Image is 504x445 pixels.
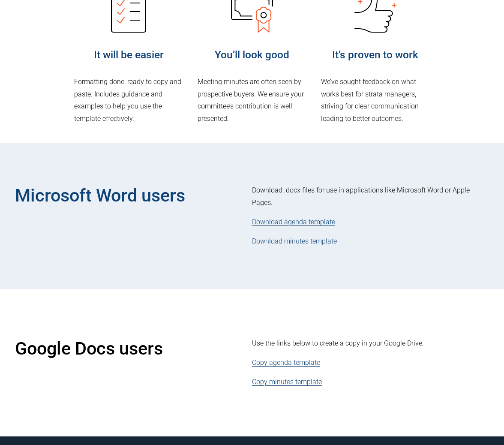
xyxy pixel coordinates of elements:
[321,48,430,62] h4: It’s proven to work
[252,184,489,209] p: Download .docx files for use in applications like Microsoft Word or Apple Pages.
[252,358,320,367] a: Copy agenda template
[74,76,183,125] p: Formatting done, ready to copy and paste. Includes guidance and examples to help you use the temp...
[198,48,306,62] h4: You’ll look good
[252,378,322,386] a: Copy minutes template
[15,184,213,207] h2: Microsoft Word users
[198,76,306,125] p: Meeting minutes are often seen by prospective buyers. We ensure your committee’s contribution is ...
[252,218,335,226] a: Download agenda template
[252,337,489,350] p: Use the links below to create a copy in your Google Drive.
[252,237,337,245] a: Download minutes template
[321,76,430,125] p: We’ve sought feedback on what works best for strata managers, striving for clear communication le...
[74,48,183,62] h4: It will be easier
[15,337,213,361] h2: Google Docs users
